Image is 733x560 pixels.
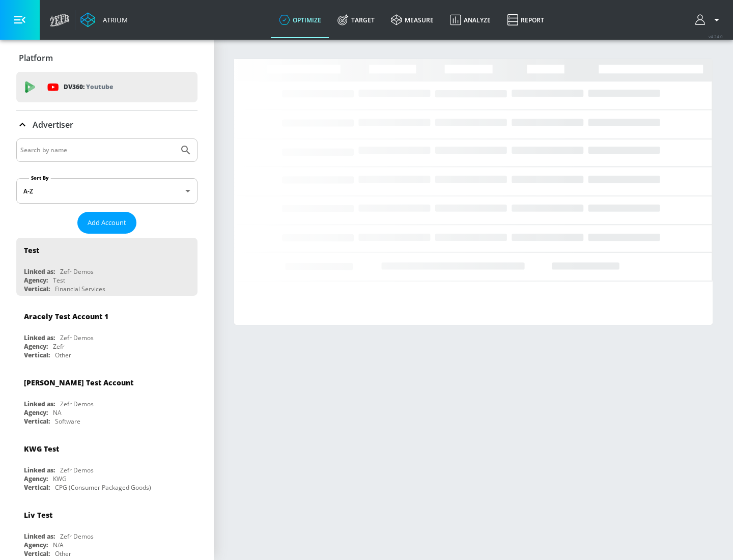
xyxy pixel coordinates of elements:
[24,276,48,285] div: Agency:
[16,304,198,362] div: Aracely Test Account 1Linked as:Zefr DemosAgency:ZefrVertical:Other
[53,408,62,417] div: NA
[53,276,65,285] div: Test
[271,2,329,38] a: optimize
[24,378,133,387] div: [PERSON_NAME] Test Account
[16,436,198,494] div: KWG TestLinked as:Zefr DemosAgency:KWGVertical:CPG (Consumer Packaged Goods)
[88,217,126,229] span: Add Account
[16,370,198,428] div: [PERSON_NAME] Test AccountLinked as:Zefr DemosAgency:NAVertical:Software
[19,52,53,64] p: Platform
[24,351,50,359] div: Vertical:
[24,541,48,549] div: Agency:
[24,474,48,483] div: Agency:
[24,333,55,342] div: Linked as:
[60,532,94,541] div: Zefr Demos
[24,267,55,276] div: Linked as:
[80,12,128,27] a: Atrium
[29,175,51,181] label: Sort By
[16,238,198,296] div: TestLinked as:Zefr DemosAgency:TestVertical:Financial Services
[24,400,55,408] div: Linked as:
[24,312,108,321] div: Aracely Test Account 1
[64,81,113,93] p: DV360:
[24,483,50,492] div: Vertical:
[53,342,65,351] div: Zefr
[16,44,198,72] div: Platform
[499,2,552,38] a: Report
[24,342,48,351] div: Agency:
[24,466,55,474] div: Linked as:
[24,532,55,541] div: Linked as:
[60,333,94,342] div: Zefr Demos
[55,483,151,492] div: CPG (Consumer Packaged Goods)
[55,351,71,359] div: Other
[383,2,442,38] a: measure
[24,444,59,454] div: KWG Test
[709,34,723,39] span: v 4.24.0
[99,15,128,24] div: Atrium
[60,466,94,474] div: Zefr Demos
[24,549,50,558] div: Vertical:
[16,178,198,204] div: A-Z
[24,408,48,417] div: Agency:
[33,119,73,130] p: Advertiser
[55,549,71,558] div: Other
[55,417,80,426] div: Software
[329,2,383,38] a: Target
[55,285,105,293] div: Financial Services
[53,541,64,549] div: N/A
[24,510,52,520] div: Liv Test
[53,474,67,483] div: KWG
[77,212,136,234] button: Add Account
[20,144,175,157] input: Search by name
[60,400,94,408] div: Zefr Demos
[24,285,50,293] div: Vertical:
[24,417,50,426] div: Vertical:
[16,110,198,139] div: Advertiser
[60,267,94,276] div: Zefr Demos
[442,2,499,38] a: Analyze
[16,72,198,102] div: DV360: Youtube
[86,81,113,92] p: Youtube
[24,245,39,255] div: Test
